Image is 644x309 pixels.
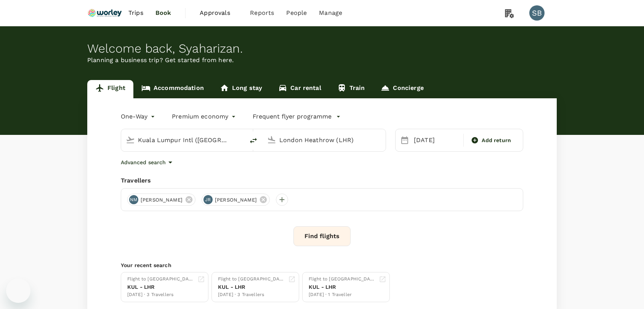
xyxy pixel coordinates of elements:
span: Approvals [200,8,238,18]
p: Your recent search [121,261,523,269]
a: Flight [87,80,133,98]
a: Car rental [270,80,329,98]
div: KUL - LHR [218,283,285,291]
div: [DATE] [411,133,462,148]
button: Open [239,139,240,141]
div: SB [529,5,545,21]
a: Concierge [373,80,431,98]
span: Add return [482,136,511,144]
div: Premium economy [172,110,237,123]
input: Going to [279,134,370,146]
div: Travellers [121,176,523,185]
a: Train [329,80,373,98]
div: KUL - LHR [127,283,194,291]
span: Manage [319,8,342,18]
p: Planning a business trip? Get started from here. [87,56,557,65]
div: One-Way [121,110,157,123]
input: Depart from [138,134,228,146]
div: Flight to [GEOGRAPHIC_DATA] [218,275,285,283]
div: KUL - LHR [309,283,376,291]
span: [PERSON_NAME] [136,196,187,204]
span: Book [155,8,171,18]
div: NM[PERSON_NAME] [127,194,195,206]
div: Flight to [GEOGRAPHIC_DATA] [127,275,194,283]
div: [DATE] · 3 Travellers [218,291,285,299]
span: People [286,8,307,18]
a: Accommodation [133,80,212,98]
button: Find flights [293,226,351,246]
span: Reports [250,8,274,18]
p: Frequent flyer programme [253,112,332,121]
button: Open [380,139,382,141]
iframe: Button to launch messaging window [6,279,30,303]
span: [PERSON_NAME] [210,196,261,204]
p: Advanced search [121,159,166,166]
div: NM [129,195,138,204]
a: Long stay [212,80,270,98]
div: JR [203,195,213,204]
span: Trips [128,8,143,18]
div: [DATE] · 1 Traveller [309,291,376,299]
button: Advanced search [121,158,175,167]
div: Welcome back , Syaharizan . [87,42,557,56]
img: Ranhill Worley Sdn Bhd [87,5,122,21]
div: [DATE] · 3 Travellers [127,291,194,299]
button: Frequent flyer programme [253,112,341,121]
div: Flight to [GEOGRAPHIC_DATA] [309,275,376,283]
div: JR[PERSON_NAME] [202,194,270,206]
button: delete [244,131,263,150]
